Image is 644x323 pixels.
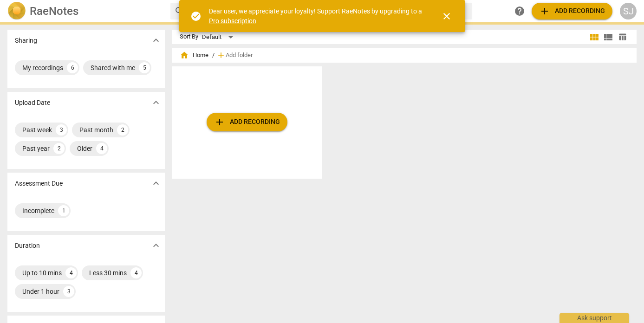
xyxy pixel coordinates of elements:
button: Upload [207,113,287,131]
span: home [180,51,189,60]
span: expand_more [150,97,162,108]
button: Table view [615,30,629,44]
button: Close [436,5,458,27]
span: check_circle [190,11,202,22]
div: 1 [58,205,69,216]
span: close [441,11,452,22]
span: add [539,6,550,17]
div: Ask support [559,313,629,323]
span: expand_more [150,178,162,189]
h2: RaeNotes [30,5,78,18]
div: 2 [117,124,128,136]
p: Sharing [15,36,37,45]
div: 4 [130,267,142,278]
button: Tile view [587,30,601,44]
span: help [514,6,525,17]
span: Add recording [539,6,605,17]
img: Logo [7,2,26,20]
div: 5 [139,62,150,73]
div: Incomplete [22,206,54,215]
div: Sort By [180,33,198,40]
div: 3 [63,286,74,297]
button: List view [601,30,615,44]
div: Less 30 mins [89,268,127,278]
button: Show more [149,33,163,47]
a: Help [511,3,528,19]
span: expand_more [150,35,162,46]
div: 2 [53,143,65,154]
span: add [214,116,225,128]
span: view_module [589,32,600,43]
a: Pro subscription [209,17,256,25]
div: Under 1 hour [22,287,59,296]
span: / [212,52,215,59]
button: Show more [149,239,163,252]
span: search [174,6,185,17]
div: Up to 10 mins [22,268,62,278]
span: Home [180,51,208,60]
button: Show more [149,96,163,110]
span: expand_more [150,240,162,251]
button: Show more [149,176,163,190]
span: table_chart [618,32,627,41]
button: SJ [620,3,637,19]
div: Dear user, we appreciate your loyalty! Support RaeNotes by upgrading to a [209,6,424,26]
div: Default [202,30,236,45]
div: 4 [96,143,107,154]
div: Past month [79,125,113,135]
p: Duration [15,241,40,251]
div: 4 [65,267,77,278]
p: Assessment Due [15,179,63,188]
span: Add folder [226,52,253,59]
a: LogoRaeNotes [7,2,163,20]
button: Upload [532,3,612,19]
div: Shared with me [91,63,135,72]
p: Upload Date [15,98,50,108]
span: add [216,51,226,60]
div: Past year [22,144,50,153]
span: Add recording [214,116,280,128]
div: 3 [56,124,67,136]
div: 6 [67,62,78,73]
div: Past week [22,125,52,135]
div: Older [77,144,92,153]
div: My recordings [22,63,63,72]
span: view_list [603,32,614,43]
